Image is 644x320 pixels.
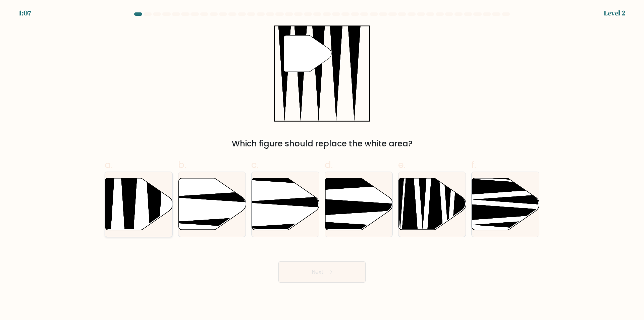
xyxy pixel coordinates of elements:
span: c. [251,158,259,171]
button: Next [278,261,366,283]
span: f. [471,158,476,171]
span: a. [105,158,113,171]
div: Which figure should replace the white area? [109,138,535,150]
div: 1:07 [19,8,31,18]
span: d. [325,158,333,171]
g: " [284,35,331,72]
span: b. [178,158,186,171]
div: Level 2 [604,8,625,18]
span: e. [398,158,406,171]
